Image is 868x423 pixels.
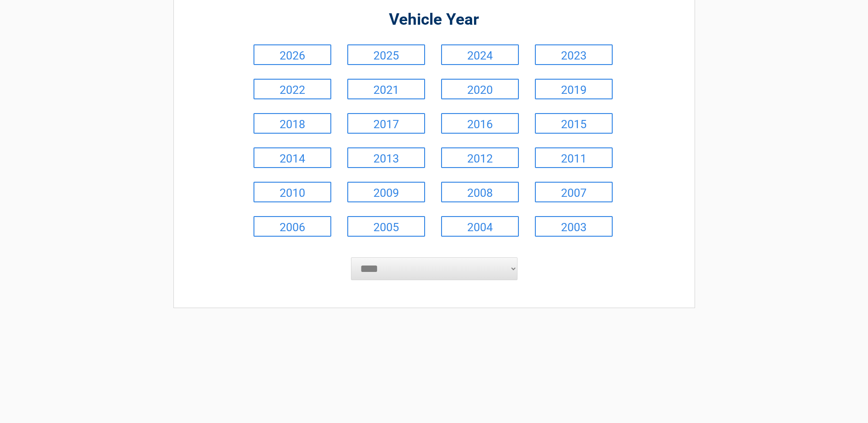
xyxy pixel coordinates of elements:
a: 2004 [441,216,519,237]
a: 2011 [535,147,613,168]
a: 2015 [535,113,613,134]
a: 2021 [347,79,425,99]
a: 2006 [253,216,331,237]
a: 2013 [347,147,425,168]
a: 2016 [441,113,519,134]
a: 2025 [347,44,425,65]
a: 2009 [347,182,425,202]
a: 2003 [535,216,613,237]
a: 2012 [441,147,519,168]
a: 2014 [253,147,331,168]
a: 2010 [253,182,331,202]
a: 2019 [535,79,613,99]
h2: Vehicle Year [251,9,617,31]
a: 2026 [253,44,331,65]
a: 2017 [347,113,425,134]
a: 2024 [441,44,519,65]
a: 2020 [441,79,519,99]
a: 2007 [535,182,613,202]
a: 2008 [441,182,519,202]
a: 2023 [535,44,613,65]
a: 2022 [253,79,331,99]
a: 2005 [347,216,425,237]
a: 2018 [253,113,331,134]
